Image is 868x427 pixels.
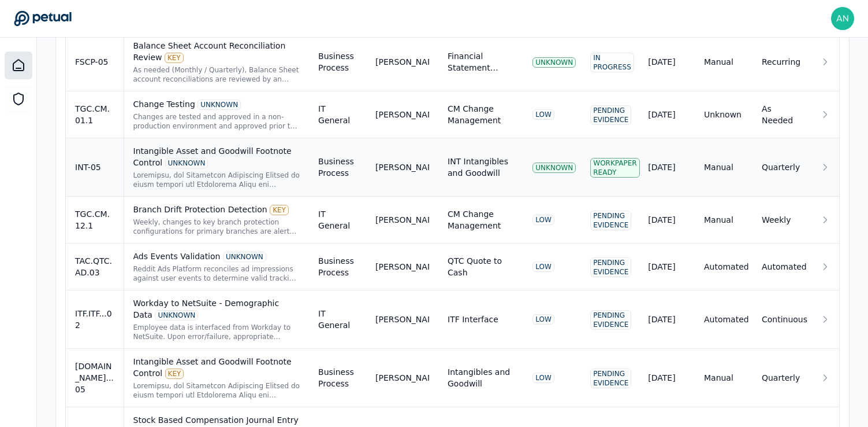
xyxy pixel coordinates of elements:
div: [PERSON_NAME] [375,261,429,273]
td: Quarterly [752,349,810,407]
div: INT Intangibles and Goodwill [448,156,514,179]
div: CM Change Management [448,103,514,126]
td: Automated [752,244,810,290]
td: Manual [695,138,752,197]
div: FSCP-05 [75,56,114,68]
div: [DATE] [648,372,686,384]
div: ITF.ITF...02 [75,308,114,331]
td: Business Process [309,349,366,407]
img: andrew.meyers@reddit.com [831,7,854,30]
div: UNKNOWN [165,158,208,168]
div: TGC.CM.12.1 [75,208,114,231]
div: UNKNOWN [532,57,576,68]
div: LOW [532,262,554,272]
div: LOW [532,314,554,325]
div: CM Change Management [448,208,514,231]
div: QTC Quote to Cash [448,255,514,278]
div: Financial Statement Close [448,50,514,73]
td: As Needed [752,91,810,138]
div: UNKNOWN [198,100,241,110]
div: KEY [165,53,184,63]
td: Automated [695,290,752,349]
div: Quarterly, the Functional Accounting Manager or above reviews the Intangible Asset and Goodwill f... [133,381,300,400]
div: Intangibles and Goodwill [448,366,514,389]
div: LOW [532,215,554,225]
a: Dashboard [5,51,32,79]
div: [DATE] [648,56,686,68]
div: [DATE] [648,161,686,173]
a: SOC [5,85,32,113]
div: [DOMAIN_NAME]...05 [75,360,114,395]
div: [PERSON_NAME] [375,56,429,68]
div: [DATE] [648,109,686,120]
div: [PERSON_NAME] [375,109,429,120]
div: LOW [532,373,554,383]
div: Workday to NetSuite - Demographic Data [133,297,300,321]
div: [PERSON_NAME] [375,161,429,173]
td: Weekly [752,197,810,244]
td: IT General [309,290,366,349]
div: Weekly, changes to key branch protection configurations for primary branches are alerted upon cha... [133,218,300,236]
td: Manual [695,349,752,407]
div: In Progress [590,53,634,72]
div: [PERSON_NAME] [375,372,429,384]
div: [DATE] [648,314,686,325]
div: [PERSON_NAME] [375,214,429,226]
div: KEY [270,205,289,215]
a: Go to Dashboard [14,10,72,27]
td: Business Process [309,138,366,197]
div: Reddit Ads Platform reconciles ad impressions against user events to determine valid tracking eve... [133,264,300,283]
div: Pending Evidence [590,211,631,230]
div: [DATE] [648,261,686,273]
td: Continuous [752,290,810,349]
div: Branch Drift Protection Detection [133,204,300,215]
td: Manual [695,33,752,91]
div: Balance Sheet Account Reconciliation Review [133,40,300,63]
div: Ads Events Validation [133,251,300,262]
div: As needed (Monthly / Quarterly), Balance Sheet account reconciliations are reviewed by an indepen... [133,65,300,84]
td: Unknown [695,91,752,138]
td: Recurring [752,33,810,91]
div: Changes are tested and approved in a non-production environment and approved prior to being imple... [133,112,300,131]
div: TGC.CM.01.1 [75,103,114,126]
div: UNKNOWN [532,163,576,173]
td: Business Process [309,33,366,91]
div: Pending Evidence [590,105,631,125]
div: TAC.QTC.AD.03 [75,255,114,278]
div: Intangible Asset and Goodwill Footnote Control [133,356,300,379]
td: IT General [309,197,366,244]
div: Change Testing [133,98,300,110]
td: Business Process [309,244,366,290]
div: Pending Evidence [590,369,631,388]
td: IT General [309,91,366,138]
div: [PERSON_NAME] [375,314,429,325]
div: Workpaper Ready [590,158,639,178]
div: [DATE] [648,214,686,226]
div: Intangible Asset and Goodwill Footnote Control [133,145,300,168]
div: ITF Interface [448,314,498,325]
div: INT-05 [75,161,114,173]
td: Manual [695,197,752,244]
div: Pending Evidence [590,310,631,330]
td: Automated [695,244,752,290]
div: Quarterly, the Functional Accounting Manager or above reviews the Intangible Asset and Goodwill f... [133,171,300,189]
div: UNKNOWN [223,252,266,262]
div: Employee data is interfaced from Workday to NetSuite. Upon error/failure, appropriate personnel i... [133,323,300,341]
div: Pending Evidence [590,257,631,277]
td: Quarterly [752,138,810,197]
div: LOW [532,109,554,120]
div: KEY [165,369,184,379]
div: UNKNOWN [155,310,198,321]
